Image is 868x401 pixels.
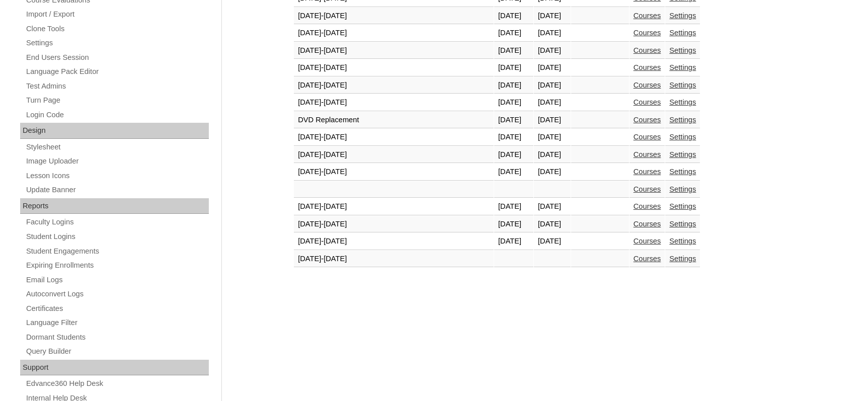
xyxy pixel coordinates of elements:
[634,255,661,263] a: Courses
[25,8,209,21] a: Import / Export
[669,29,696,37] a: Settings
[294,216,494,233] td: [DATE]-[DATE]
[494,216,533,233] td: [DATE]
[294,198,494,215] td: [DATE]-[DATE]
[634,29,661,37] a: Courses
[634,185,661,193] a: Courses
[634,150,661,158] a: Courses
[20,198,209,214] div: Reports
[25,302,209,315] a: Certificates
[25,170,209,182] a: Lesson Icons
[534,59,571,76] td: [DATE]
[669,255,696,263] a: Settings
[534,25,571,42] td: [DATE]
[634,220,661,228] a: Courses
[25,65,209,78] a: Language Pack Editor
[669,237,696,245] a: Settings
[669,220,696,228] a: Settings
[494,42,533,59] td: [DATE]
[25,288,209,300] a: Autoconvert Logs
[494,146,533,164] td: [DATE]
[25,230,209,243] a: Student Logins
[294,8,494,25] td: [DATE]-[DATE]
[669,202,696,210] a: Settings
[669,98,696,106] a: Settings
[25,141,209,153] a: Stylesheet
[494,164,533,181] td: [DATE]
[534,42,571,59] td: [DATE]
[494,233,533,250] td: [DATE]
[634,98,661,106] a: Courses
[294,42,494,59] td: [DATE]-[DATE]
[294,233,494,250] td: [DATE]-[DATE]
[669,133,696,141] a: Settings
[634,81,661,89] a: Courses
[534,146,571,164] td: [DATE]
[534,77,571,94] td: [DATE]
[669,150,696,158] a: Settings
[669,81,696,89] a: Settings
[669,63,696,71] a: Settings
[294,94,494,111] td: [DATE]-[DATE]
[634,12,661,20] a: Courses
[534,233,571,250] td: [DATE]
[25,345,209,358] a: Query Builder
[294,164,494,181] td: [DATE]-[DATE]
[634,133,661,141] a: Courses
[634,46,661,54] a: Courses
[294,25,494,42] td: [DATE]-[DATE]
[25,184,209,196] a: Update Banner
[294,77,494,94] td: [DATE]-[DATE]
[534,112,571,129] td: [DATE]
[20,360,209,376] div: Support
[534,129,571,146] td: [DATE]
[634,63,661,71] a: Courses
[25,94,209,107] a: Turn Page
[494,198,533,215] td: [DATE]
[494,77,533,94] td: [DATE]
[494,94,533,111] td: [DATE]
[669,185,696,193] a: Settings
[25,80,209,93] a: Test Admins
[294,112,494,129] td: DVD Replacement
[669,12,696,20] a: Settings
[534,216,571,233] td: [DATE]
[20,123,209,139] div: Design
[494,129,533,146] td: [DATE]
[669,46,696,54] a: Settings
[25,37,209,49] a: Settings
[25,331,209,344] a: Dormant Students
[494,59,533,76] td: [DATE]
[634,237,661,245] a: Courses
[669,168,696,176] a: Settings
[634,116,661,124] a: Courses
[534,198,571,215] td: [DATE]
[494,25,533,42] td: [DATE]
[294,146,494,164] td: [DATE]-[DATE]
[534,164,571,181] td: [DATE]
[25,155,209,168] a: Image Uploader
[494,8,533,25] td: [DATE]
[25,377,209,390] a: Edvance360 Help Desk
[25,316,209,329] a: Language Filter
[634,168,661,176] a: Courses
[25,245,209,258] a: Student Engagements
[25,109,209,121] a: Login Code
[25,23,209,35] a: Clone Tools
[494,112,533,129] td: [DATE]
[294,59,494,76] td: [DATE]-[DATE]
[294,251,494,268] td: [DATE]-[DATE]
[534,8,571,25] td: [DATE]
[669,116,696,124] a: Settings
[25,216,209,228] a: Faculty Logins
[534,94,571,111] td: [DATE]
[25,259,209,272] a: Expiring Enrollments
[634,202,661,210] a: Courses
[25,51,209,64] a: End Users Session
[294,129,494,146] td: [DATE]-[DATE]
[25,274,209,286] a: Email Logs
